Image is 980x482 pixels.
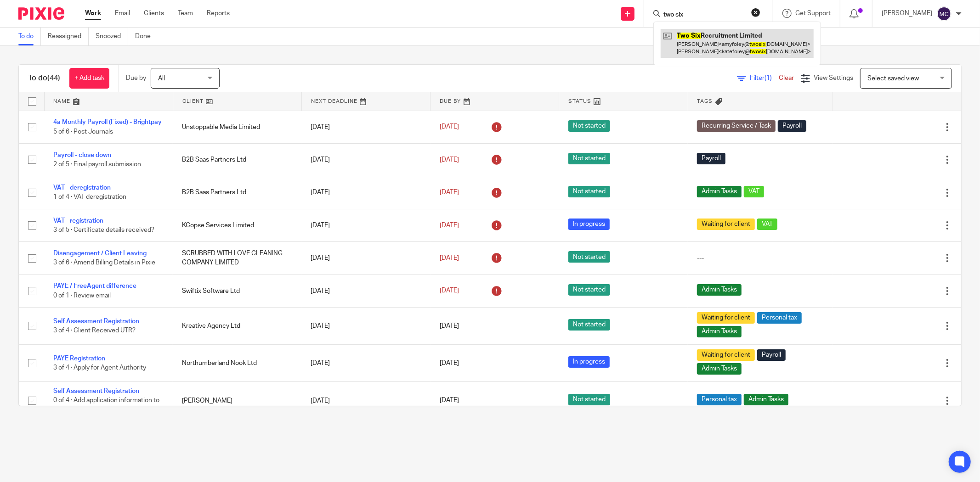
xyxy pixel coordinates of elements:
[301,111,430,143] td: [DATE]
[53,260,155,266] span: 3 of 6 · Amend Billing Details in Pixie
[568,219,610,230] span: In progress
[697,120,776,132] span: Recurring Service / Task
[697,284,742,296] span: Admin Tasks
[53,161,141,168] span: 2 of 5 · Final payroll submission
[28,73,60,83] h1: To do
[47,74,60,82] span: (44)
[173,275,301,307] td: Swiftix Software Ltd
[53,119,162,125] a: 4a Monthly Payroll (Fixed) - Brightpay
[757,219,777,230] span: VAT
[440,360,459,366] span: [DATE]
[440,222,459,229] span: [DATE]
[53,398,159,414] span: 0 of 4 · Add application information to this task
[53,152,111,158] a: Payroll - close down
[751,8,760,17] button: Clear
[301,209,430,241] td: [DATE]
[53,283,136,289] a: PAYE / FreeAgent difference
[697,312,755,324] span: Waiting for client
[697,99,713,104] span: Tags
[301,143,430,176] td: [DATE]
[18,7,64,20] img: Pixie
[937,6,952,21] img: svg%3E
[53,129,113,135] span: 5 of 6 · Post Journals
[301,275,430,307] td: [DATE]
[53,292,111,299] span: 0 of 1 · Review email
[744,394,788,405] span: Admin Tasks
[757,349,786,361] span: Payroll
[568,120,610,132] span: Not started
[440,157,459,163] span: [DATE]
[697,253,823,263] div: ---
[697,186,742,197] span: Admin Tasks
[115,9,130,18] a: Email
[697,394,742,405] span: Personal tax
[440,189,459,196] span: [DATE]
[440,124,459,130] span: [DATE]
[779,75,794,81] a: Clear
[158,75,165,82] span: All
[867,75,919,82] span: Select saved view
[301,308,430,345] td: [DATE]
[53,218,103,224] a: VAT - registration
[18,28,41,45] a: To do
[126,73,146,83] p: Due by
[744,186,764,197] span: VAT
[173,176,301,209] td: B2B Saas Partners Ltd
[697,153,725,164] span: Payroll
[697,219,755,230] span: Waiting for client
[96,28,128,45] a: Snoozed
[697,349,755,361] span: Waiting for client
[568,153,610,164] span: Not started
[173,143,301,176] td: B2B Saas Partners Ltd
[53,250,147,257] a: Disengagement / Client Leaving
[53,327,136,334] span: 3 of 4 · Client Received UTR?
[750,75,779,81] span: Filter
[697,363,742,375] span: Admin Tasks
[53,185,111,191] a: VAT - deregistration
[301,176,430,209] td: [DATE]
[301,382,430,420] td: [DATE]
[173,111,301,143] td: Unstoppable Media Limited
[301,345,430,382] td: [DATE]
[568,319,610,331] span: Not started
[814,75,853,81] span: View Settings
[85,9,101,18] a: Work
[757,312,802,324] span: Personal tax
[53,194,126,201] span: 1 of 4 · VAT deregistration
[48,28,89,45] a: Reassigned
[301,242,430,275] td: [DATE]
[795,10,831,17] span: Get Support
[697,326,742,337] span: Admin Tasks
[53,355,105,362] a: PAYE Registration
[568,284,610,296] span: Not started
[568,186,610,197] span: Not started
[440,398,459,404] span: [DATE]
[173,242,301,275] td: SCRUBBED WITH LOVE CLEANING COMPANY LIMITED
[440,323,459,329] span: [DATE]
[173,209,301,241] td: KCopse Services Limited
[173,382,301,420] td: [PERSON_NAME]
[440,288,459,294] span: [DATE]
[53,364,146,371] span: 3 of 4 · Apply for Agent Authority
[53,227,154,233] span: 3 of 5 · Certificate details received?
[135,28,158,45] a: Done
[778,120,806,132] span: Payroll
[568,394,610,405] span: Not started
[440,255,459,261] span: [DATE]
[69,68,109,89] a: + Add task
[765,75,772,81] span: (1)
[882,9,932,18] p: [PERSON_NAME]
[53,388,139,394] a: Self Assessment Registration
[178,9,193,18] a: Team
[207,9,230,18] a: Reports
[173,345,301,382] td: Northumberland Nook Ltd
[173,308,301,345] td: Kreative Agency Ltd
[568,251,610,263] span: Not started
[663,11,745,19] input: Search
[144,9,164,18] a: Clients
[568,356,610,368] span: In progress
[53,318,139,325] a: Self Assessment Registration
